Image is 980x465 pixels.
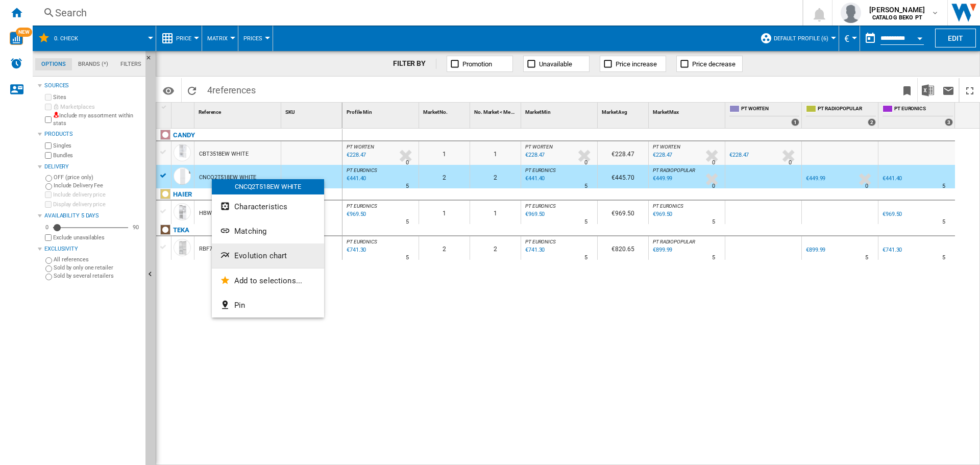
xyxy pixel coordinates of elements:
button: Evolution chart [212,243,324,268]
span: Add to selections... [234,276,302,285]
span: Evolution chart [234,251,287,260]
button: Add to selections... [212,268,324,293]
button: Characteristics [212,194,324,219]
span: Characteristics [234,202,287,211]
button: Pin... [212,293,324,317]
div: CNCQ2T518EW WHITE [212,179,324,194]
button: Matching [212,219,324,243]
span: Matching [234,227,266,236]
span: Pin [234,301,245,310]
